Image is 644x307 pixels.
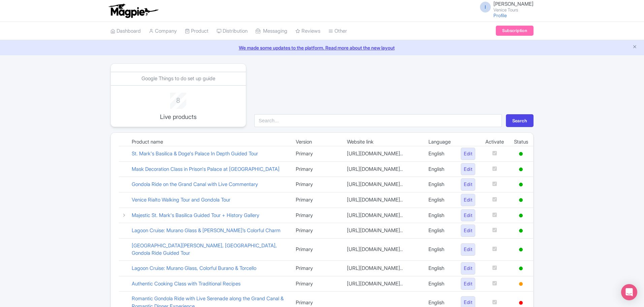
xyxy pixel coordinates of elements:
small: Venice Tours [493,8,534,12]
a: Edit [461,148,475,160]
td: English [423,223,456,239]
a: Product [185,22,208,40]
td: [URL][DOMAIN_NAME].. [342,276,424,291]
a: Edit [461,224,475,237]
a: Edit [461,209,475,222]
td: [URL][DOMAIN_NAME].. [342,260,424,276]
td: English [423,238,456,260]
td: English [423,208,456,223]
a: Edit [461,178,475,191]
button: Close announcement [632,43,637,51]
td: Version [291,138,342,146]
a: Google Things to do set up guide [141,75,215,82]
a: Dashboard [110,22,141,40]
td: Website link [342,138,424,146]
td: Primary [291,238,342,260]
td: [URL][DOMAIN_NAME].. [342,161,424,177]
td: [URL][DOMAIN_NAME].. [342,223,424,239]
a: Edit [461,243,475,256]
td: [URL][DOMAIN_NAME].. [342,208,424,223]
a: Reviews [295,22,320,40]
td: English [423,260,456,276]
td: Primary [291,192,342,208]
a: Venice Rialto Walking Tour and Gondola Tour [132,196,230,203]
a: Subscription [496,26,534,36]
a: Distribution [217,22,248,40]
td: Primary [291,276,342,291]
div: 8 [151,93,206,105]
td: [URL][DOMAIN_NAME].. [342,192,424,208]
td: [URL][DOMAIN_NAME].. [342,146,424,162]
div: Open Intercom Messenger [621,284,637,300]
td: Product name [127,138,291,146]
button: Search [506,114,534,127]
a: Mask Decoration Class in Prison's Palace at [GEOGRAPHIC_DATA] [132,166,280,172]
td: Primary [291,223,342,239]
a: St. Mark's Basilica & Doge's Palace In Depth Guided Tour [132,150,258,157]
a: Messaging [256,22,287,40]
a: [GEOGRAPHIC_DATA][PERSON_NAME], [GEOGRAPHIC_DATA], Gondola Ride Guided Tour [132,242,277,256]
td: English [423,146,456,162]
a: Majestic St. Mark's Basilica Guided Tour + History Gallery [132,212,259,218]
td: [URL][DOMAIN_NAME].. [342,177,424,192]
td: Status [509,138,533,146]
a: Edit [461,163,475,176]
a: Lagoon Cruise: Murano Glass & [PERSON_NAME]’s Colorful Charm [132,227,281,234]
td: Primary [291,260,342,276]
a: We made some updates to the platform. Read more about the new layout [4,44,640,51]
input: Search... [254,114,502,127]
a: Profile [493,12,507,18]
td: Language [423,138,456,146]
span: I [480,2,491,12]
a: Gondola Ride on the Grand Canal with Live Commentary [132,181,258,187]
td: Primary [291,177,342,192]
a: Edit [461,194,475,206]
td: [URL][DOMAIN_NAME].. [342,238,424,260]
a: Lagoon Cruise: Murano Glass, Colorful Burano & Torcello [132,265,256,271]
a: Other [328,22,347,40]
td: English [423,177,456,192]
a: I [PERSON_NAME] Venice Tours [476,1,534,12]
td: Activate [480,138,509,146]
a: Edit [461,278,475,290]
span: [PERSON_NAME] [493,1,534,7]
td: English [423,276,456,291]
td: Primary [291,208,342,223]
p: Live products [151,112,206,121]
img: logo-ab69f6fb50320c5b225c76a69d11143b.png [107,3,159,18]
a: Authentic Cooking Class with Traditional Recipes [132,280,240,287]
a: Edit [461,262,475,275]
td: English [423,161,456,177]
td: English [423,192,456,208]
td: Primary [291,146,342,162]
a: Company [149,22,177,40]
td: Primary [291,161,342,177]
